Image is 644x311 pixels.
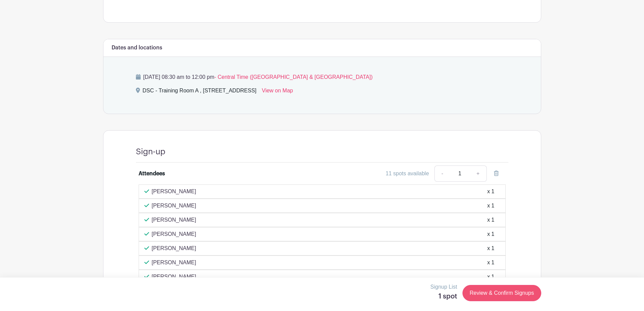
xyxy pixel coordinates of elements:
[470,165,486,182] a: +
[152,273,196,281] p: [PERSON_NAME]
[136,147,165,157] h4: Sign-up
[487,259,494,267] div: x 1
[139,170,165,178] div: Attendees
[152,230,196,238] p: [PERSON_NAME]
[214,74,373,80] span: - Central Time ([GEOGRAPHIC_DATA] & [GEOGRAPHIC_DATA])
[152,244,196,252] p: [PERSON_NAME]
[487,216,494,224] div: x 1
[434,165,450,182] a: -
[152,216,196,224] p: [PERSON_NAME]
[487,202,494,210] div: x 1
[152,187,196,196] p: [PERSON_NAME]
[112,45,162,51] h6: Dates and locations
[430,283,457,291] p: Signup List
[386,170,429,178] div: 11 spots available
[462,285,541,301] a: Review & Confirm Signups
[262,87,293,97] a: View on Map
[136,73,508,81] p: [DATE] 08:30 am to 12:00 pm
[143,87,257,97] div: DSC - Training Room A , [STREET_ADDRESS]
[487,244,494,252] div: x 1
[430,292,457,301] h5: 1 spot
[152,259,196,267] p: [PERSON_NAME]
[487,273,494,281] div: x 1
[487,230,494,238] div: x 1
[152,202,196,210] p: [PERSON_NAME]
[487,187,494,196] div: x 1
